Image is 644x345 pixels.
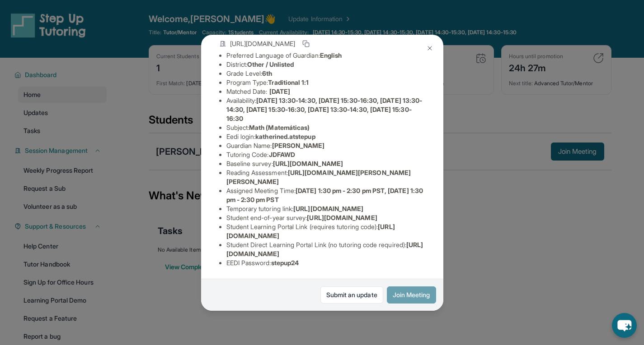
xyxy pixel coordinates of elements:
span: [URL][DOMAIN_NAME] [273,160,343,167]
a: Submit an update [320,286,383,304]
span: Traditional 1:1 [268,78,309,86]
span: English [320,51,342,59]
li: Baseline survey : [226,159,425,168]
span: 6th [262,69,272,77]
li: EEDI Password : [226,258,425,267]
span: [URL][DOMAIN_NAME] [293,205,363,212]
span: [PERSON_NAME] [272,142,325,149]
span: [URL][DOMAIN_NAME] [230,39,295,48]
li: Grade Level: [226,69,425,78]
button: chat-button [612,313,637,338]
span: [DATE] [269,87,290,95]
li: Student Direct Learning Portal Link (no tutoring code required) : [226,240,425,258]
li: Temporary tutoring link : [226,204,425,213]
li: Student end-of-year survey : [226,213,425,222]
li: Matched Date: [226,87,425,96]
li: District: [226,60,425,69]
li: Preferred Language of Guardian: [226,51,425,60]
button: Copy link [301,38,311,49]
li: Guardian Name : [226,141,425,150]
span: [URL][DOMAIN_NAME] [307,214,377,221]
li: Assigned Meeting Time : [226,186,425,204]
span: Math (Matemáticas) [249,124,310,131]
li: Program Type: [226,78,425,87]
span: stepup24 [271,259,299,267]
span: Other / Unlisted [247,60,294,68]
span: [DATE] 1:30 pm - 2:30 pm PST, [DATE] 1:30 pm - 2:30 pm PST [226,187,423,203]
button: Join Meeting [387,286,436,304]
li: Student Learning Portal Link (requires tutoring code) : [226,222,425,240]
li: Subject : [226,123,425,132]
span: [URL][DOMAIN_NAME][PERSON_NAME][PERSON_NAME] [226,169,411,185]
li: Eedi login : [226,132,425,141]
span: [DATE] 13:30-14:30, [DATE] 15:30-16:30, [DATE] 13:30-14:30, [DATE] 15:30-16:30, [DATE] 13:30-14:3... [226,97,423,122]
img: Close Icon [426,45,433,52]
span: katherined.atstepup [255,133,315,140]
li: Reading Assessment : [226,168,425,186]
span: JDFAWD [269,151,295,158]
li: Availability: [226,96,425,123]
li: Tutoring Code : [226,150,425,159]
